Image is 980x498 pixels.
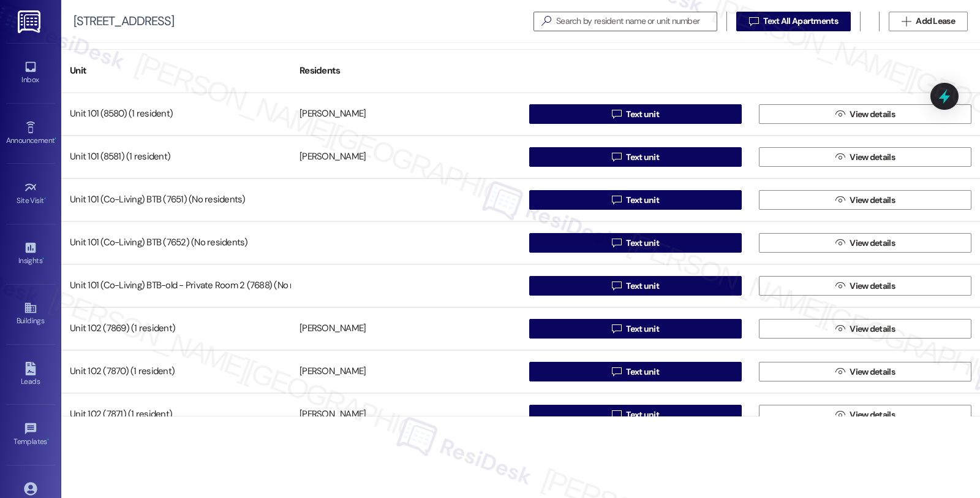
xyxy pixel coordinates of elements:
[759,362,971,381] button: View details
[889,12,968,31] button: Add Lease
[6,418,55,451] a: Templates •
[61,188,291,212] div: Unit 101 (Co-Living) BTB (7651) (No residents)
[626,151,659,164] span: Text unit
[850,280,895,293] span: View details
[61,402,291,427] div: Unit 102 (7871) (1 resident)
[61,274,291,298] div: Unit 101 (Co-Living) BTB-old - Private Room 2 (7688) (No residents)
[759,104,971,124] button: View details
[291,56,521,86] div: Residents
[300,366,366,378] div: [PERSON_NAME]
[6,177,55,210] a: Site Visit •
[300,151,366,164] div: [PERSON_NAME]
[759,233,971,253] button: View details
[6,358,55,391] a: Leads
[612,152,621,162] i: 
[529,276,742,296] button: Text unit
[902,17,911,26] i: 
[835,109,845,119] i: 
[626,194,659,207] span: Text unit
[61,316,291,341] div: Unit 102 (7869) (1 resident)
[300,408,366,421] div: [PERSON_NAME]
[759,405,971,424] button: View details
[835,281,845,291] i: 
[612,367,621,377] i: 
[835,324,845,334] i: 
[529,104,742,124] button: Text unit
[850,366,895,378] span: View details
[835,152,845,162] i: 
[759,190,971,210] button: View details
[612,324,621,334] i: 
[529,190,742,210] button: Text unit
[44,194,46,203] span: •
[835,195,845,205] i: 
[61,56,291,86] div: Unit
[736,12,851,31] button: Text All Apartments
[529,362,742,381] button: Text unit
[300,323,366,335] div: [PERSON_NAME]
[626,280,659,293] span: Text unit
[850,151,895,164] span: View details
[626,108,659,121] span: Text unit
[529,405,742,424] button: Text unit
[61,359,291,384] div: Unit 102 (7870) (1 resident)
[612,410,621,419] i: 
[763,15,838,28] span: Text All Apartments
[850,237,895,250] span: View details
[850,323,895,335] span: View details
[612,109,621,119] i: 
[835,367,845,377] i: 
[529,233,742,253] button: Text unit
[612,281,621,291] i: 
[6,297,55,331] a: Buildings
[612,238,621,248] i: 
[626,237,659,250] span: Text unit
[300,108,366,121] div: [PERSON_NAME]
[73,15,174,28] div: [STREET_ADDRESS]
[835,410,845,419] i: 
[916,15,955,28] span: Add Lease
[626,366,659,378] span: Text unit
[6,237,55,270] a: Insights •
[18,10,43,33] img: ResiDesk Logo
[759,276,971,296] button: View details
[850,108,895,121] span: View details
[42,255,44,263] span: •
[850,194,895,207] span: View details
[759,147,971,167] button: View details
[529,147,742,167] button: Text unit
[626,408,659,421] span: Text unit
[6,56,55,90] a: Inbox
[850,408,895,421] span: View details
[61,102,291,126] div: Unit 101 (8580) (1 resident)
[626,323,659,335] span: Text unit
[61,145,291,169] div: Unit 101 (8581) (1 resident)
[759,319,971,339] button: View details
[835,238,845,248] i: 
[47,435,49,444] span: •
[612,195,621,205] i: 
[61,231,291,255] div: Unit 101 (Co-Living) BTB (7652) (No residents)
[529,319,742,339] button: Text unit
[749,17,758,26] i: 
[556,13,717,30] input: Search by resident name or unit number
[537,15,556,28] i: 
[55,134,56,143] span: •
